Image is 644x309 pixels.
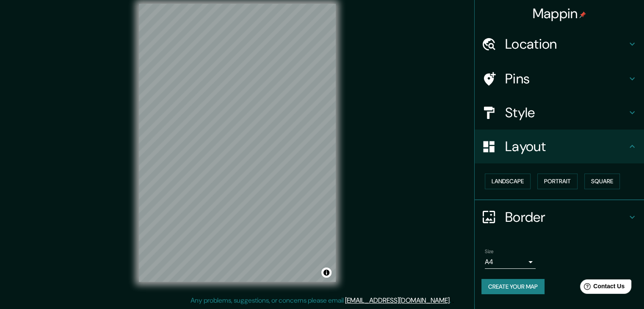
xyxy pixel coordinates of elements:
[505,70,627,87] h4: Pins
[505,209,627,226] h4: Border
[475,200,644,234] div: Border
[537,174,578,189] button: Portrait
[485,255,536,269] div: A4
[345,296,450,305] a: [EMAIL_ADDRESS][DOMAIN_NAME]
[584,174,620,189] button: Square
[505,138,627,155] h4: Layout
[505,36,627,52] h4: Location
[475,130,644,163] div: Layout
[505,104,627,121] h4: Style
[481,279,544,295] button: Create your map
[485,248,494,255] label: Size
[451,295,452,306] div: .
[475,62,644,96] div: Pins
[475,27,644,61] div: Location
[579,11,586,18] img: pin-icon.png
[533,5,586,22] h4: Mappin
[569,276,635,300] iframe: Help widget launcher
[475,96,644,130] div: Style
[139,4,336,282] canvas: Map
[321,268,332,278] button: Toggle attribution
[485,174,531,189] button: Landscape
[191,295,451,306] p: Any problems, suggestions, or concerns please email .
[452,295,454,306] div: .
